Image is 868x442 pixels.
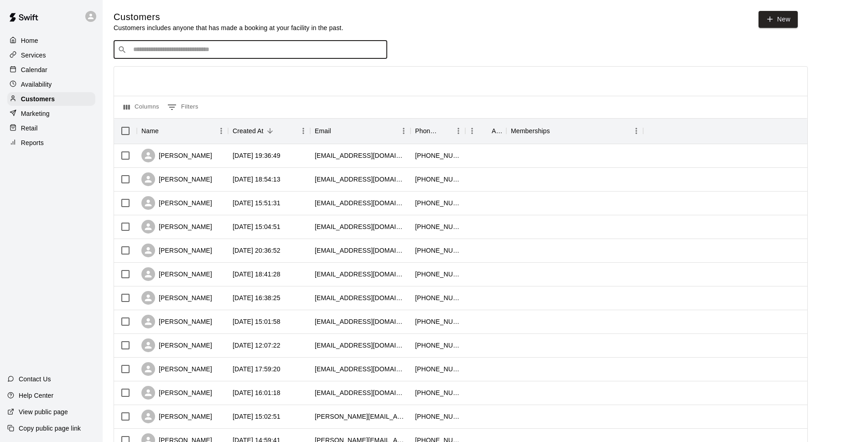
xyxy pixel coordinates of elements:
[315,412,406,421] div: david.2328647@nv.ccsd.net
[7,78,95,91] a: Availability
[141,291,212,305] div: [PERSON_NAME]
[411,118,465,144] div: Phone Number
[165,100,201,114] button: Show filters
[7,121,95,135] a: Retail
[21,138,44,147] p: Reports
[315,151,406,160] div: kurtpsachse@gmail.com
[233,364,281,374] div: 2025-09-15 17:59:20
[506,118,643,144] div: Memberships
[233,412,281,421] div: 2025-09-15 15:02:51
[141,338,212,352] div: [PERSON_NAME]
[315,364,406,374] div: melissagomez20@gmail.com
[492,118,502,144] div: Age
[21,36,38,45] p: Home
[114,23,343,32] p: Customers includes anyone that has made a booking at your facility in the past.
[141,118,159,144] div: Name
[141,410,212,423] div: [PERSON_NAME]
[141,196,212,210] div: [PERSON_NAME]
[233,151,281,160] div: 2025-09-17 19:36:49
[19,424,81,433] p: Copy public page link
[7,48,95,62] a: Services
[7,107,95,120] a: Marketing
[315,388,406,397] div: jsolonoski@gmail.com
[114,11,343,23] h5: Customers
[141,362,212,376] div: [PERSON_NAME]
[415,270,461,279] div: +17022832318
[141,244,212,257] div: [PERSON_NAME]
[415,388,461,397] div: +17178059643
[114,41,387,59] div: Search customers by name or email
[19,374,51,384] p: Contact Us
[415,175,461,184] div: +17027622304
[233,317,281,326] div: 2025-09-16 15:01:58
[233,198,281,208] div: 2025-09-17 15:51:31
[315,317,406,326] div: nvme24@hotmail.com
[511,118,550,144] div: Memberships
[550,125,563,137] button: Sort
[7,63,95,77] a: Calendar
[19,407,68,416] p: View public page
[21,124,38,133] p: Retail
[397,124,411,138] button: Menu
[141,386,212,400] div: [PERSON_NAME]
[415,222,461,231] div: +13035514130
[233,175,281,184] div: 2025-09-17 18:54:13
[121,100,161,114] button: Select columns
[465,124,479,138] button: Menu
[415,246,461,255] div: +17028752868
[141,220,212,234] div: [PERSON_NAME]
[233,388,281,397] div: 2025-09-15 16:01:18
[296,124,310,138] button: Menu
[21,109,50,118] p: Marketing
[141,172,212,186] div: [PERSON_NAME]
[315,198,406,208] div: khartlauer@gmail.com
[331,125,344,137] button: Sort
[7,136,95,150] a: Reports
[137,118,228,144] div: Name
[233,270,281,279] div: 2025-09-16 18:41:28
[465,118,506,144] div: Age
[21,65,47,74] p: Calendar
[415,198,461,208] div: +17026069992
[415,412,461,421] div: +17026132006
[7,92,95,106] a: Customers
[141,267,212,281] div: [PERSON_NAME]
[7,34,95,47] a: Home
[310,118,411,144] div: Email
[479,125,492,137] button: Sort
[415,151,461,160] div: +17023245535
[315,175,406,184] div: bledsoeashton@gmail.com
[159,125,172,137] button: Sort
[315,293,406,302] div: joehasenstab@yahoo.com
[315,341,406,350] div: kylemetzger45@gmail.com
[21,80,52,89] p: Availability
[233,293,281,302] div: 2025-09-16 16:38:25
[233,222,281,231] div: 2025-09-17 15:04:51
[21,51,46,60] p: Services
[141,315,212,328] div: [PERSON_NAME]
[415,118,439,144] div: Phone Number
[415,317,461,326] div: +17022730341
[315,246,406,255] div: cee.amaya96@gmail.com
[214,124,228,138] button: Menu
[228,118,310,144] div: Created At
[629,124,643,138] button: Menu
[415,341,461,350] div: +17022657433
[233,341,281,350] div: 2025-09-16 12:07:22
[439,125,452,137] button: Sort
[415,364,461,374] div: +17023084514
[415,293,461,302] div: +17024196842
[452,124,465,138] button: Menu
[315,118,331,144] div: Email
[141,149,212,162] div: [PERSON_NAME]
[233,118,264,144] div: Created At
[759,11,798,28] a: New
[264,125,276,137] button: Sort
